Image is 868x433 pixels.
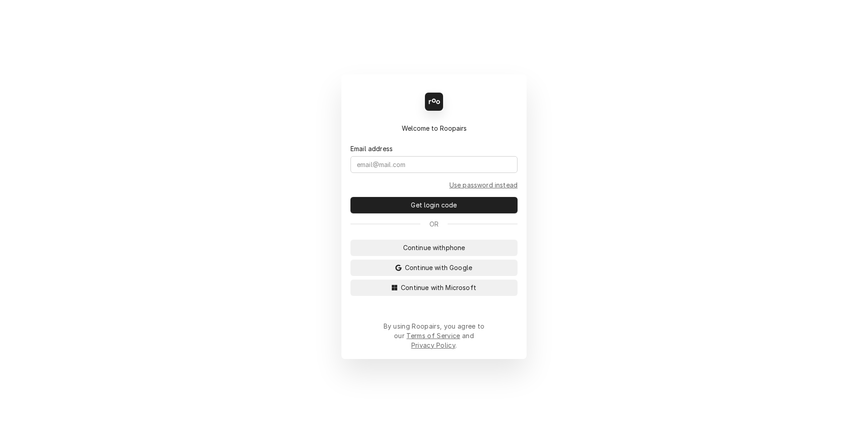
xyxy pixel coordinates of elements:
button: Continue with Google [350,260,518,276]
div: By using Roopairs, you agree to our and . [383,321,485,350]
button: Get login code [350,197,518,213]
div: Or [350,219,518,229]
span: Get login code [409,200,459,210]
label: Email address [350,144,393,153]
span: Continue with phone [401,243,467,252]
span: Continue with Google [403,263,474,272]
a: Privacy Policy [411,341,455,349]
a: Go to Email and password form [449,180,518,190]
button: Continue withphone [350,240,518,256]
a: Terms of Service [406,332,460,340]
input: email@mail.com [350,156,518,173]
button: Continue with Microsoft [350,280,518,296]
span: Continue with Microsoft [399,283,478,292]
div: Welcome to Roopairs [350,123,518,133]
